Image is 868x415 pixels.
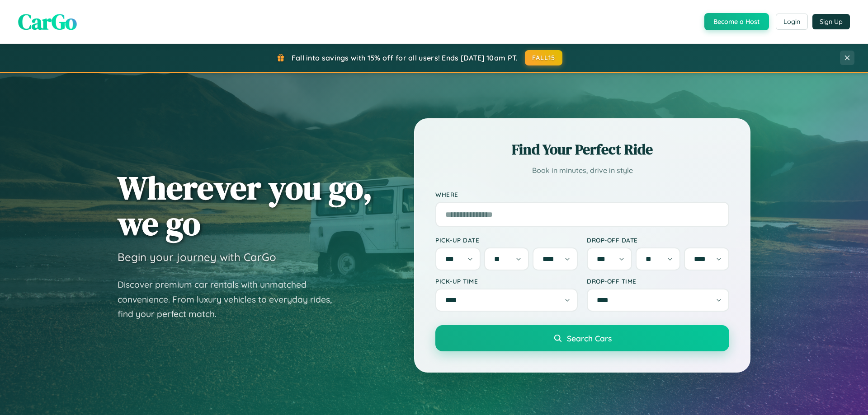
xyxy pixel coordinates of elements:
button: Become a Host [704,13,769,30]
h3: Begin your journey with CarGo [118,250,276,264]
span: Search Cars [567,333,612,343]
h2: Find Your Perfect Ride [435,140,729,159]
span: Fall into savings with 15% off for all users! Ends [DATE] 10am PT. [292,53,518,62]
label: Pick-up Date [435,236,578,244]
h1: Wherever you go, we go [118,170,373,241]
label: Pick-up Time [435,277,578,285]
p: Book in minutes, drive in style [435,164,729,177]
p: Discover premium car rentals with unmatched convenience. From luxury vehicles to everyday rides, ... [118,277,344,322]
button: FALL15 [525,50,563,65]
button: Sign Up [812,14,850,29]
label: Where [435,191,729,198]
span: CarGo [18,7,77,37]
label: Drop-off Date [587,236,729,244]
button: Login [776,14,808,30]
label: Drop-off Time [587,277,729,285]
button: Search Cars [435,325,729,351]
